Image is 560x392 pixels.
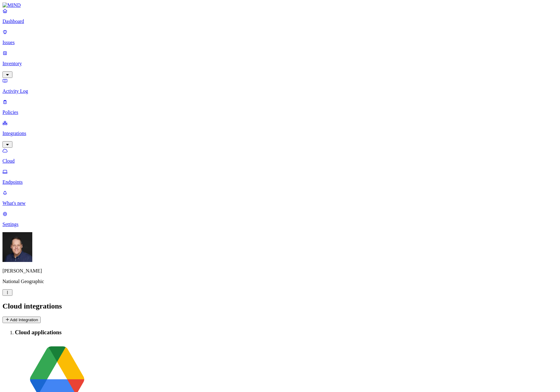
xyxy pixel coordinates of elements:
[2,19,558,24] p: Dashboard
[2,61,558,66] p: Inventory
[2,211,558,227] a: Settings
[2,268,558,274] p: [PERSON_NAME]
[2,222,558,227] p: Settings
[2,148,558,164] a: Cloud
[2,302,558,310] h2: Cloud integrations
[2,2,21,8] img: MIND
[2,99,558,115] a: Policies
[2,40,558,45] p: Issues
[2,190,558,206] a: What's new
[2,50,558,77] a: Inventory
[2,232,32,262] img: Mark DeCarlo
[2,317,41,323] button: Add Integration
[2,8,558,24] a: Dashboard
[2,131,558,136] p: Integrations
[2,158,558,164] p: Cloud
[2,88,558,94] p: Activity Log
[2,169,558,185] a: Endpoints
[2,279,558,284] p: National Geographic
[2,29,558,45] a: Issues
[2,2,558,8] a: MIND
[2,120,558,147] a: Integrations
[2,201,558,206] p: What's new
[2,78,558,94] a: Activity Log
[15,329,558,336] h3: Cloud applications
[2,110,558,115] p: Policies
[2,179,558,185] p: Endpoints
